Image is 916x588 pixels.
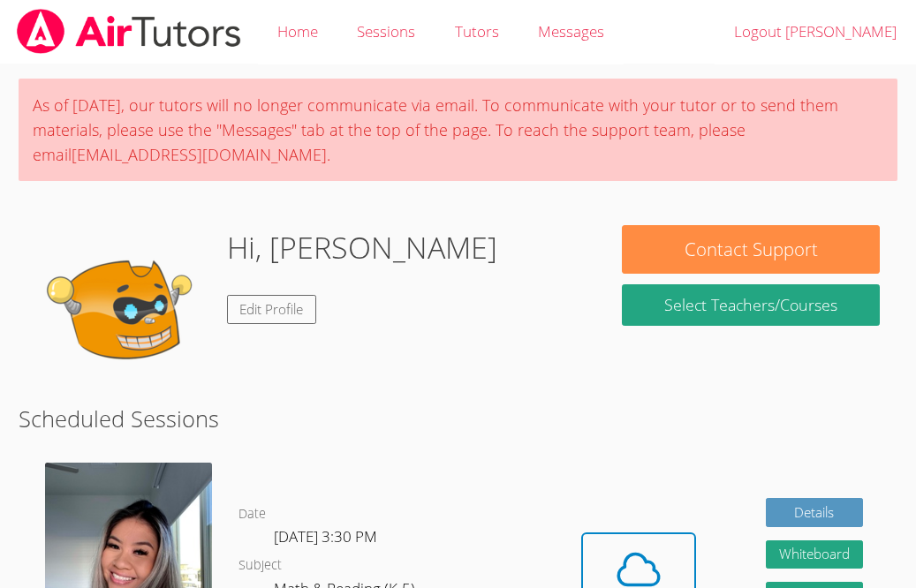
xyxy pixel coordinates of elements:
img: default.png [36,225,213,402]
button: Whiteboard [766,540,863,569]
img: airtutors_banner-c4298cdbf04f3fff15de1276eac7730deb9818008684d7c2e4769d2f7ddbe033.png [15,9,243,54]
span: [DATE] 3:30 PM [274,526,377,547]
a: Select Teachers/Courses [622,284,880,326]
span: Messages [538,21,604,41]
dt: Subject [238,554,282,577]
button: Contact Support [622,225,880,274]
dt: Date [238,503,266,525]
a: Details [766,498,863,527]
h1: Hi, [PERSON_NAME] [227,225,497,270]
div: As of [DATE], our tutors will no longer communicate via email. To communicate with your tutor or ... [19,79,898,181]
a: Edit Profile [227,295,317,324]
h2: Scheduled Sessions [19,402,898,435]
